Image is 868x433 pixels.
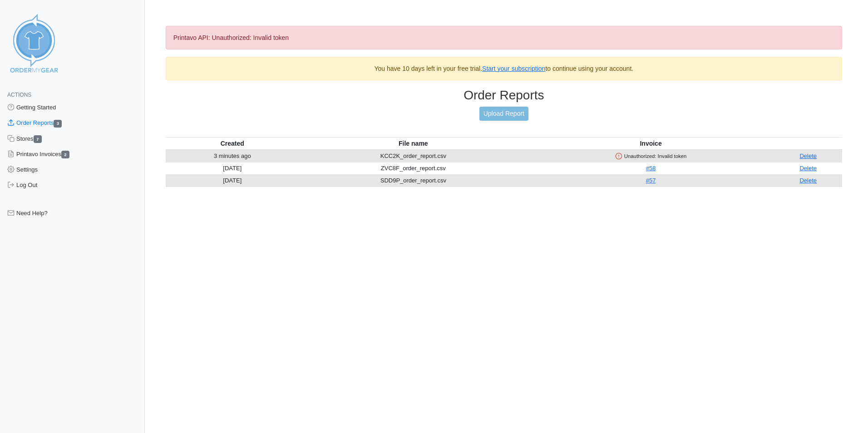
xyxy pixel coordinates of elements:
div: Unauthorized: Invalid token [529,152,773,160]
a: Upload Report [479,107,528,121]
td: SDD9P_order_report.csv [299,174,528,187]
th: Created [166,137,299,150]
span: 3 [54,120,62,128]
span: 2 [61,151,69,158]
td: [DATE] [166,174,299,187]
td: 3 minutes ago [166,150,299,162]
span: 7 [34,135,42,143]
td: [DATE] [166,162,299,174]
div: You have 10 days left in your free trial. to continue using your account. [166,57,842,80]
th: File name [299,137,528,150]
a: Delete [799,165,817,172]
h3: Order Reports [166,88,842,103]
a: #57 [646,177,656,184]
a: Start your subscription [482,65,545,72]
td: ZVC8F_order_report.csv [299,162,528,174]
th: Invoice [528,137,774,150]
div: Printavo API: Unauthorized: Invalid token [166,26,842,49]
a: Delete [799,177,817,184]
td: KCC2K_order_report.csv [299,150,528,162]
span: Actions [7,92,31,98]
a: Delete [799,153,817,159]
a: #58 [646,165,656,172]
